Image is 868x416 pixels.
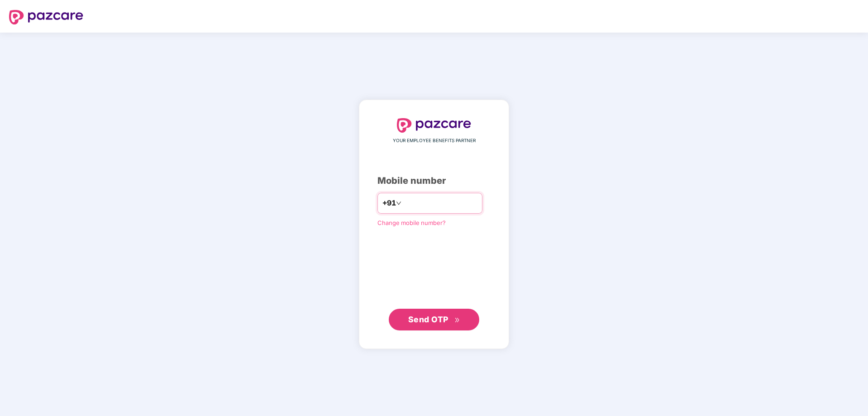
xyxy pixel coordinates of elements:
[389,309,479,330] button: Send OTPdouble-right
[393,137,476,144] span: YOUR EMPLOYEE BENEFITS PARTNER
[382,197,396,209] span: +91
[454,317,460,323] span: double-right
[9,10,83,24] img: logo
[377,219,446,226] a: Change mobile number?
[396,201,401,206] span: down
[397,118,471,133] img: logo
[377,174,491,188] div: Mobile number
[408,315,448,324] span: Send OTP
